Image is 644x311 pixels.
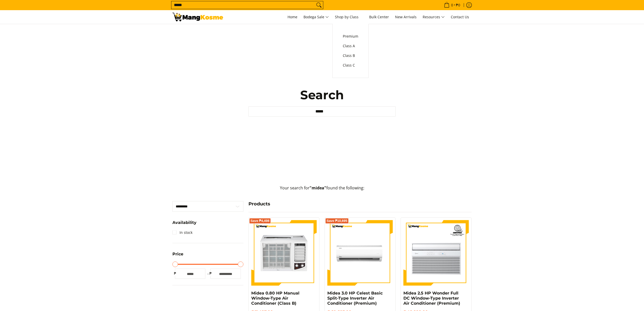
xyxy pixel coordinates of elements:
a: Shop by Class [332,10,366,24]
span: Bodega Sale [303,14,329,20]
span: Bulk Center [369,14,389,19]
strong: "midea" [310,185,326,191]
a: Midea 0.80 HP Manual Window-Type Air Conditioner (Class B) [251,291,299,306]
a: Class A [340,41,361,51]
a: Contact Us [448,10,472,24]
span: Premium [343,33,358,40]
span: ₱0 [455,3,461,7]
span: New Arrivals [395,14,417,19]
span: • [442,2,462,8]
img: Midea 3.0 HP Celest Basic Split-Type Inverter Air Conditioner (Premium) [327,220,393,286]
span: Class A [343,43,358,49]
nav: Main Menu [228,10,472,24]
span: ₱ [172,271,177,276]
img: https://mangkosme.com/products/midea-wonder-2-5hp-window-type-inverter-aircon-premium [403,220,469,286]
h1: Search [248,87,396,103]
img: Midea 0.80 HP Manual Window-Type Air Conditioner (Class B) [251,220,317,286]
a: New Arrivals [392,10,419,24]
a: Premium [340,31,361,41]
summary: Open [172,252,183,260]
a: In stock [172,228,192,237]
a: Midea 2.5 HP Wonder Full DC Window-Type Inverter Air Conditioner (Premium) [403,291,460,306]
a: Class B [340,51,361,60]
a: Home [285,10,300,24]
summary: Open [172,221,196,228]
span: Price [172,252,183,256]
span: Resources [423,14,445,20]
span: Save ₱4,498 [251,219,270,222]
a: Midea 3.0 HP Celest Basic Split-Type Inverter Air Conditioner (Premium) [327,291,383,306]
a: Class C [340,60,361,70]
span: Contact Us [451,14,469,19]
span: Class B [343,53,358,59]
span: Shop by Class [335,14,363,20]
span: Save ₱10,695 [327,219,347,222]
img: Search: 26 results found for &quot;midea&quot; | Mang Kosme [172,13,223,21]
h4: Products [248,201,472,207]
span: Home [288,14,297,19]
a: Bodega Sale [301,10,331,24]
a: Resources [420,10,447,24]
button: Search [315,1,323,9]
span: 0 [450,3,454,7]
p: Your search for found the following: [172,185,472,196]
a: Bulk Center [367,10,391,24]
span: Availability [172,221,196,225]
span: Class C [343,62,358,69]
span: ₱ [208,271,213,276]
